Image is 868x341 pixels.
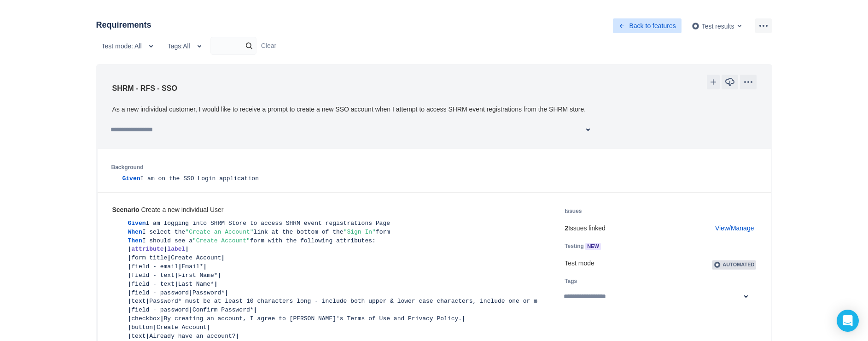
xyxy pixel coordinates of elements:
[710,78,717,86] span: add icon
[112,106,586,112] div: As a new individual customer, I would like to receive a prompt to create a new SSO account when I...
[189,306,192,313] span: |
[167,254,171,261] span: |
[175,281,178,288] span: |
[131,324,153,331] span: button
[178,263,182,270] span: |
[131,246,163,253] span: attribute
[131,298,146,305] span: text
[189,289,192,296] span: |
[613,22,682,29] a: Back to features
[128,237,142,244] span: Then
[146,298,150,305] span: |
[207,324,210,331] span: |
[112,206,224,213] div: Create a new individual User
[164,246,168,253] span: |
[131,263,178,270] span: field - email
[585,244,601,249] span: NEW
[565,224,568,232] b: 2
[244,41,255,50] span: search icon
[128,289,132,296] span: |
[462,315,466,322] span: |
[565,224,756,233] p: Issues linked
[565,241,718,251] h5: Testing
[185,246,189,253] span: |
[182,263,204,270] span: Email*
[565,206,718,216] h5: Issues
[162,39,210,53] button: Tags:All
[192,289,225,296] span: Password*
[712,259,756,267] a: Automated
[122,175,140,182] span: Given
[128,254,132,261] span: |
[149,298,577,305] span: Password* must be at least 10 characters long - include both upper & lower case characters, inclu...
[153,324,157,331] span: |
[221,254,225,261] span: |
[192,237,250,244] span: "Create Account"
[758,20,769,31] span: more
[112,206,140,213] b: Scenario
[178,272,218,279] span: First Name*
[715,224,754,233] a: View/Manage
[128,324,132,331] span: |
[185,229,253,235] span: "Create an Account"
[131,254,167,261] span: form title
[128,333,132,340] span: |
[128,229,142,235] span: When
[376,229,390,235] span: form
[168,39,190,53] span: Tags: All
[702,22,734,29] span: Test results
[96,39,162,53] button: Test mode: All
[714,261,722,268] img: AgwABIgr006M16MAAAAASUVORK5CYII=
[112,82,177,94] h3: SHRM - RFS - SSO
[102,39,142,53] span: Test mode: All
[149,333,235,340] span: Already have an account?
[146,333,150,340] span: |
[372,237,376,244] span: :
[618,22,626,29] span: back icon
[131,315,160,322] span: checkbox
[131,306,189,313] span: field - password
[131,289,189,296] span: field - password
[178,281,214,288] span: Last Name*
[686,18,751,33] button: Test results
[128,306,132,313] span: |
[131,272,175,279] span: field - text
[692,22,699,30] img: AgwABIgr006M16MAAAAASUVORK5CYII=
[565,259,756,268] div: Test mode
[140,175,259,182] span: I am on the SSO Login application
[175,272,178,279] span: |
[142,237,192,244] span: I should see a
[203,263,207,270] span: |
[837,310,859,332] div: Open Intercom Messenger
[192,306,254,313] span: Confirm Password*
[565,276,718,286] h5: Tags
[128,263,132,270] span: |
[160,315,164,322] span: |
[164,315,462,322] span: By creating an account, I agree to [PERSON_NAME]'s Terms of Use and Privacy Policy.
[724,76,735,88] span: download icon
[236,333,239,340] span: |
[613,18,682,33] button: Back to features
[261,42,276,49] a: Clear
[142,229,186,235] span: I select the
[128,246,132,253] span: |
[128,220,146,227] span: Given
[157,324,207,331] span: Create Account
[214,281,218,288] span: |
[722,262,754,267] span: Automated
[167,246,185,253] span: label
[218,272,221,279] span: |
[629,18,676,33] span: Back to features
[111,164,144,171] label: Background
[146,220,390,227] span: I am logging into SHRM Store to access SHRM event registrations Page
[254,229,344,235] span: link at the bottom of the
[128,281,132,288] span: |
[250,237,372,244] span: form with the following attributes
[128,298,132,305] span: |
[171,254,221,261] span: Create Account
[131,333,146,340] span: text
[131,281,175,288] span: field - text
[743,76,754,88] span: more
[96,18,151,31] h3: Requirements
[254,306,257,313] span: |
